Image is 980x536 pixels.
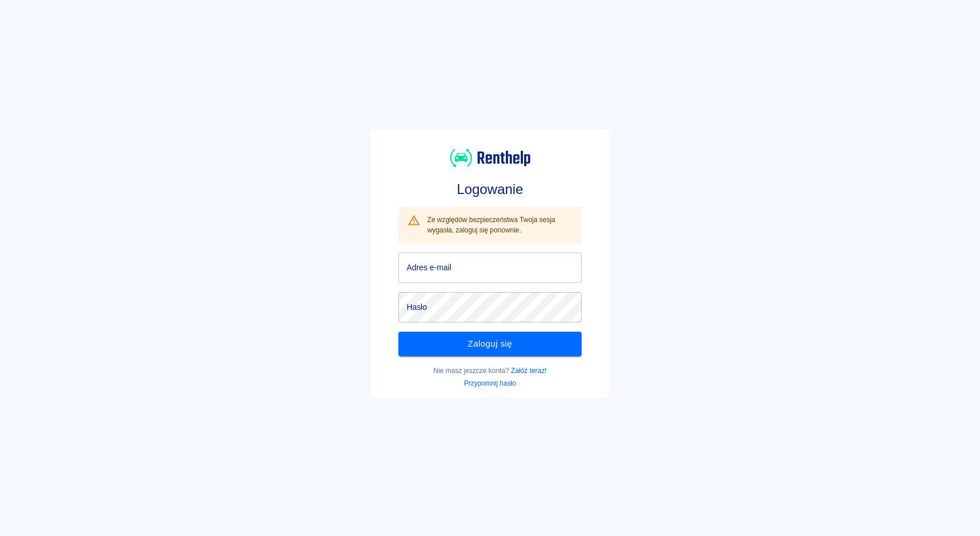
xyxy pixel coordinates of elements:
[398,332,582,356] button: Zaloguj się
[398,366,582,376] p: Nie masz jeszcze konta?
[511,367,547,375] a: Załóż teraz!
[464,379,516,387] a: Przypomnij hasło
[398,181,582,197] h3: Logowanie
[427,210,572,240] div: Ze względów bezpieczeństwa Twoja sesja wygasła, zaloguj się ponownie.
[450,147,530,169] img: Renthelp logo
